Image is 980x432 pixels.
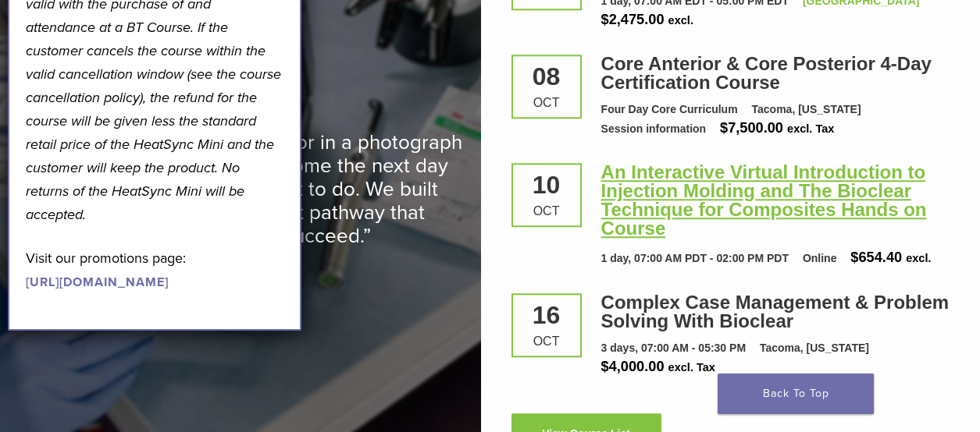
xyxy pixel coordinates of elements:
[601,53,932,93] a: Core Anterior & Core Posterior 4-Day Certification Course
[787,122,834,135] span: excl. Tax
[668,14,693,27] span: excl.
[601,161,927,239] a: An Interactive Virtual Introduction to Injection Molding and The Bioclear Technique for Composite...
[26,274,169,290] a: [URL][DOMAIN_NAME]
[525,335,568,348] div: Oct
[525,97,568,109] div: Oct
[601,292,949,331] a: Complex Case Management & Problem Solving With Bioclear
[601,101,738,118] div: Four Day Core Curriculum
[525,303,568,328] div: 16
[850,250,902,265] span: $654.40
[601,121,707,137] div: Session information
[803,250,837,267] div: Online
[601,359,665,374] span: $4,000.00
[720,120,783,136] span: $7,500.00
[601,250,789,267] div: 1 day, 07:00 AM PDT - 02:00 PM PDT
[26,246,284,293] p: Visit our promotions page:
[906,252,931,264] span: excl.
[601,340,746,356] div: 3 days, 07:00 AM - 05:30 PM
[525,205,568,218] div: Oct
[525,64,568,89] div: 08
[601,12,665,27] span: $2,475.00
[760,340,869,356] div: Tacoma, [US_STATE]
[751,101,861,118] div: Tacoma, [US_STATE]
[525,172,568,197] div: 10
[668,361,715,374] span: excl. Tax
[718,374,874,414] a: Back To Top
